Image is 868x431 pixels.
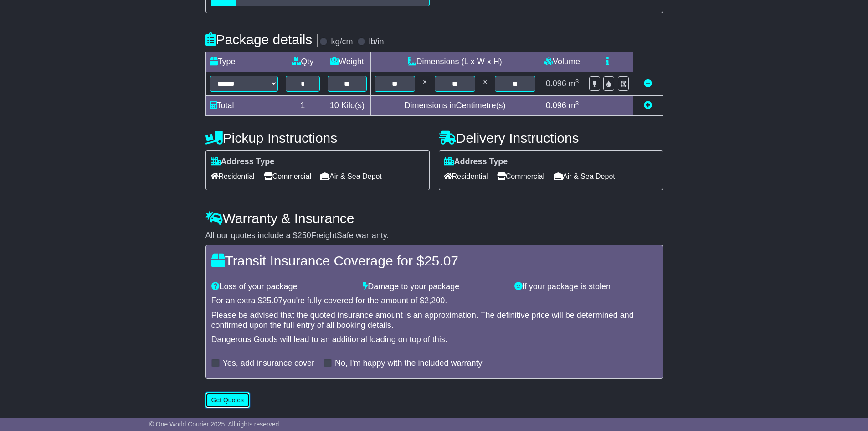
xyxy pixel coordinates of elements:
[575,100,579,107] sup: 3
[330,101,339,110] span: 10
[282,52,324,72] td: Qty
[569,101,579,110] span: m
[419,72,431,96] td: x
[554,169,615,183] span: Air & Sea Depot
[324,96,371,116] td: Kilo(s)
[539,52,585,72] td: Volume
[444,169,488,183] span: Residential
[370,96,539,116] td: Dimensions in Centimetre(s)
[444,157,508,167] label: Address Type
[335,358,483,369] label: No, I'm happy with the included warranty
[264,169,311,183] span: Commercial
[211,253,657,268] h4: Transit Insurance Coverage for $
[211,157,275,167] label: Address Type
[369,37,384,47] label: lb/in
[211,311,657,330] div: Please be advised that the quoted insurance amount is an approximation. The definitive price will...
[320,169,382,183] span: Air & Sea Depot
[149,421,281,428] span: © One World Courier 2025. All rights reserved.
[324,52,371,72] td: Weight
[546,101,566,110] span: 0.096
[282,96,324,116] td: 1
[510,282,662,292] div: If your package is stolen
[211,335,657,345] div: Dangerous Goods will lead to an additional loading on top of this.
[439,130,663,145] h4: Delivery Instructions
[207,282,359,292] div: Loss of your package
[205,231,663,241] div: All our quotes include a $ FreightSafe warranty.
[424,296,445,305] span: 2,200
[205,52,282,72] td: Type
[370,52,539,72] td: Dimensions (L x W x H)
[205,32,320,47] h4: Package details |
[644,79,652,88] a: Remove this item
[262,296,283,305] span: 25.07
[569,79,579,88] span: m
[298,231,311,240] span: 250
[497,169,544,183] span: Commercial
[358,282,510,292] div: Damage to your package
[205,211,663,226] h4: Warranty & Insurance
[546,79,566,88] span: 0.096
[424,253,458,268] span: 25.07
[331,37,353,47] label: kg/cm
[205,392,250,408] button: Get Quotes
[575,78,579,85] sup: 3
[479,72,491,96] td: x
[211,296,657,306] div: For an extra $ you're fully covered for the amount of $ .
[211,169,255,183] span: Residential
[205,130,430,145] h4: Pickup Instructions
[223,358,314,369] label: Yes, add insurance cover
[644,101,652,110] a: Add new item
[205,96,282,116] td: Total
